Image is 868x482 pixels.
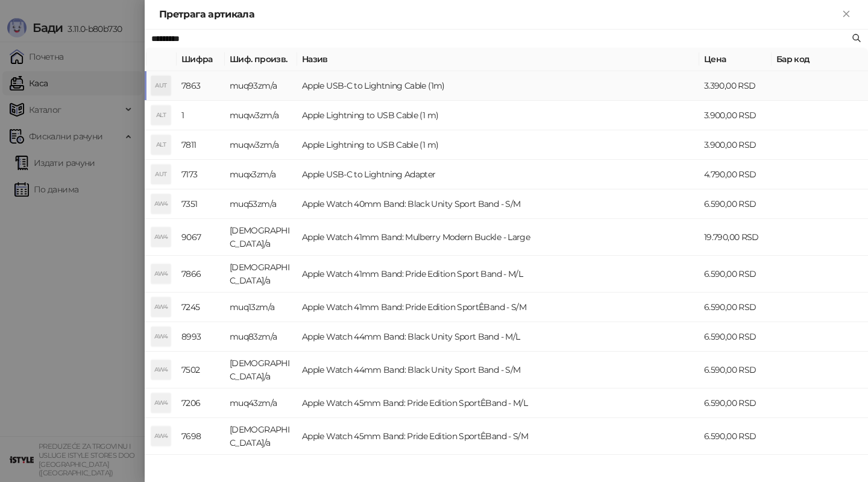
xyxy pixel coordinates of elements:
[699,418,772,455] td: 6.590,00 RSD
[699,219,772,256] td: 19.790,00 RSD
[297,352,699,388] td: Apple Watch 44mm Band: Black Unity Sport Band - S/M
[177,160,225,189] td: 7173
[177,71,225,101] td: 7863
[151,327,171,346] div: AW4
[151,165,171,184] div: AUT
[699,130,772,160] td: 3.900,00 RSD
[225,322,297,352] td: muq83zm/a
[177,388,225,418] td: 7206
[225,189,297,219] td: muq53zm/a
[699,101,772,130] td: 3.900,00 RSD
[297,418,699,455] td: Apple Watch 45mm Band: Pride Edition SportÊBand - S/M
[177,189,225,219] td: 7351
[177,293,225,322] td: 7245
[151,264,171,284] div: AW4
[177,418,225,455] td: 7698
[699,293,772,322] td: 6.590,00 RSD
[297,322,699,352] td: Apple Watch 44mm Band: Black Unity Sport Band - M/L
[225,293,297,322] td: muq13zm/a
[297,388,699,418] td: Apple Watch 45mm Band: Pride Edition SportÊBand - M/L
[699,388,772,418] td: 6.590,00 RSD
[297,256,699,293] td: Apple Watch 41mm Band: Pride Edition Sport Band - M/L
[151,297,171,317] div: AW4
[699,71,772,101] td: 3.390,00 RSD
[699,160,772,189] td: 4.790,00 RSD
[699,189,772,219] td: 6.590,00 RSD
[151,76,171,95] div: AUT
[225,352,297,388] td: [DEMOGRAPHIC_DATA]/a
[772,48,868,71] th: Бар код
[225,256,297,293] td: [DEMOGRAPHIC_DATA]/a
[297,130,699,160] td: Apple Lightning to USB Cable (1 m)
[177,352,225,388] td: 7502
[297,189,699,219] td: Apple Watch 40mm Band: Black Unity Sport Band - S/M
[151,427,171,446] div: AW4
[151,360,171,379] div: AW4
[225,160,297,189] td: muqx3zm/a
[225,418,297,455] td: [DEMOGRAPHIC_DATA]/a
[177,130,225,160] td: 7811
[177,322,225,352] td: 8993
[151,106,171,125] div: ALT
[699,352,772,388] td: 6.590,00 RSD
[159,7,839,22] div: Претрага артикала
[151,135,171,154] div: ALT
[297,48,699,71] th: Назив
[151,227,171,247] div: AW4
[225,219,297,256] td: [DEMOGRAPHIC_DATA]/a
[839,7,854,22] button: Close
[699,256,772,293] td: 6.590,00 RSD
[225,71,297,101] td: muq93zm/a
[225,48,297,71] th: Шиф. произв.
[225,388,297,418] td: muq43zm/a
[177,256,225,293] td: 7866
[151,393,171,413] div: AW4
[297,71,699,101] td: Apple USB-C to Lightning Cable (1m)
[297,293,699,322] td: Apple Watch 41mm Band: Pride Edition SportÊBand - S/M
[297,219,699,256] td: Apple Watch 41mm Band: Mulberry Modern Buckle - Large
[699,48,772,71] th: Цена
[297,160,699,189] td: Apple USB-C to Lightning Adapter
[177,101,225,130] td: 1
[225,130,297,160] td: muqw3zm/a
[699,322,772,352] td: 6.590,00 RSD
[151,194,171,214] div: AW4
[177,48,225,71] th: Шифра
[177,219,225,256] td: 9067
[225,101,297,130] td: muqw3zm/a
[297,101,699,130] td: Apple Lightning to USB Cable (1 m)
